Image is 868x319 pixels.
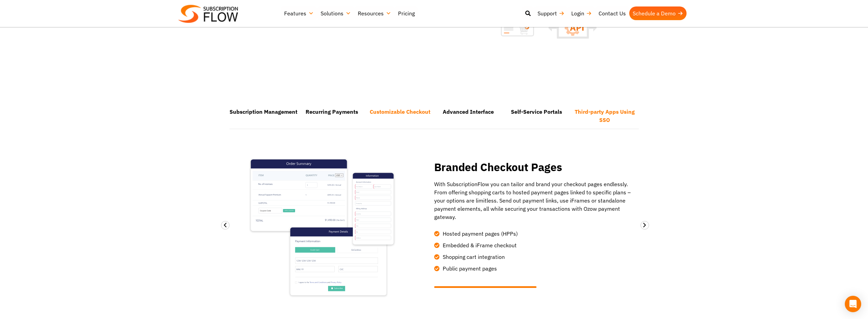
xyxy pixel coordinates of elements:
[441,264,497,273] span: Public payment pages
[434,180,635,221] p: With SubscriptionFlow you can tailor and brand your checkout pages endlessly. From offering shopp...
[366,103,434,128] li: Customizable Checkout
[233,150,422,299] img: Customizable Checkout Pages with White labelling Options
[395,6,418,20] a: Pricing
[568,6,595,20] a: Login
[441,230,518,238] span: Hosted payment pages (HPPs)
[441,241,517,249] span: Embedded & iFrame checkout
[441,253,505,261] span: Shopping cart integration
[434,103,502,128] li: Advanced Interface
[178,5,238,23] img: Subscriptionflow
[298,103,366,128] li: Recurring Payments
[354,6,395,20] a: Resources
[317,6,354,20] a: Solutions
[571,103,639,128] li: Third-party Apps Using SSO
[281,6,317,20] a: Features
[534,6,568,20] a: Support
[629,6,687,20] a: Schedule a Demo
[434,161,635,174] h2: Branded Checkout Pages
[502,103,571,128] li: Self-Service Portals
[845,296,861,312] div: Open Intercom Messenger
[230,103,298,128] li: Subscription Management
[595,6,629,20] a: Contact Us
